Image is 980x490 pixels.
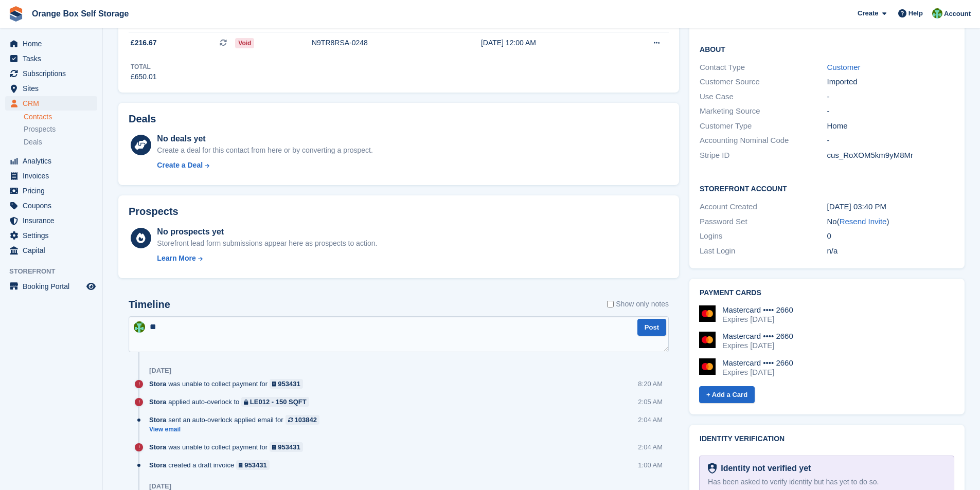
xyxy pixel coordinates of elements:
[278,379,300,389] div: 953431
[700,245,827,257] div: Last Login
[5,169,97,183] a: menu
[286,415,319,425] a: 103842
[250,397,307,407] div: LE012 - 150 SQFT
[5,228,97,243] a: menu
[157,133,372,145] div: No deals yet
[149,379,308,389] div: was unable to collect payment for
[23,169,84,183] span: Invoices
[24,112,97,122] a: Contacts
[24,137,97,148] a: Deals
[827,105,954,117] div: -
[827,150,954,161] div: cus_RoXOM5km9yM8Mr
[637,319,666,336] button: Post
[700,120,827,132] div: Customer Type
[129,206,179,217] h2: Prospects
[270,379,303,389] a: 953431
[157,160,372,171] a: Create a Deal
[149,460,275,470] div: created a draft invoice
[85,280,97,293] a: Preview store
[5,51,97,66] a: menu
[722,315,793,324] div: Expires [DATE]
[131,62,157,71] div: Total
[722,368,793,377] div: Expires [DATE]
[699,305,716,322] img: Mastercard Logo
[481,38,616,48] div: [DATE] 12:00 AM
[131,71,157,82] div: £650.01
[607,299,614,310] input: Show only notes
[23,279,84,294] span: Booking Portal
[700,201,827,213] div: Account Created
[241,397,309,407] a: LE012 - 150 SQFT
[827,91,954,103] div: -
[149,442,308,452] div: was unable to collect payment for
[722,358,793,368] div: Mastercard •••• 2660
[5,66,97,81] a: menu
[23,243,84,258] span: Capital
[24,124,56,134] span: Prospects
[8,6,24,22] img: stora-icon-8386f47178a22dfd0bd8f6a31ec36ba5ce8667c1dd55bd0f319d3a0aa187defe.svg
[23,213,84,228] span: Insurance
[5,184,97,198] a: menu
[827,216,954,228] div: No
[149,425,325,434] a: View email
[157,160,203,171] div: Create a Deal
[827,120,954,132] div: Home
[908,8,923,19] span: Help
[700,76,827,88] div: Customer Source
[129,299,170,311] h2: Timeline
[134,321,145,333] img: Binder Bhardwaj
[607,299,669,310] label: Show only notes
[700,105,827,117] div: Marketing Source
[840,217,887,226] a: Resend Invite
[5,279,97,294] a: menu
[157,253,195,264] div: Learn More
[129,113,156,125] h2: Deals
[700,150,827,161] div: Stripe ID
[23,154,84,168] span: Analytics
[24,137,42,147] span: Deals
[638,397,663,407] div: 2:05 AM
[944,9,971,19] span: Account
[700,289,954,297] h2: Payment cards
[28,5,133,22] a: Orange Box Self Storage
[5,154,97,168] a: menu
[157,238,377,249] div: Storefront lead form submissions appear here as prospects to action.
[23,81,84,96] span: Sites
[638,460,663,470] div: 1:00 AM
[858,8,878,19] span: Create
[149,460,166,470] span: Stora
[700,91,827,103] div: Use Case
[827,201,954,213] div: [DATE] 03:40 PM
[278,442,300,452] div: 953431
[312,38,449,48] div: N9TR8RSA-0248
[708,463,717,474] img: Identity Verification Ready
[236,460,270,470] a: 953431
[700,135,827,147] div: Accounting Nominal Code
[5,198,97,213] a: menu
[23,184,84,198] span: Pricing
[827,230,954,242] div: 0
[149,397,166,407] span: Stora
[23,198,84,213] span: Coupons
[23,96,84,111] span: CRM
[699,358,716,375] img: Mastercard Logo
[699,386,755,403] a: + Add a Card
[157,145,372,156] div: Create a deal for this contact from here or by converting a prospect.
[157,226,377,238] div: No prospects yet
[5,213,97,228] a: menu
[149,397,314,407] div: applied auto-overlock to
[295,415,317,425] div: 103842
[827,135,954,147] div: -
[699,332,716,348] img: Mastercard Logo
[270,442,303,452] a: 953431
[244,460,266,470] div: 953431
[235,38,254,48] span: Void
[722,332,793,341] div: Mastercard •••• 2660
[5,37,97,51] a: menu
[23,228,84,243] span: Settings
[149,415,166,425] span: Stora
[700,435,954,443] h2: Identity verification
[149,367,171,375] div: [DATE]
[700,230,827,242] div: Logins
[149,379,166,389] span: Stora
